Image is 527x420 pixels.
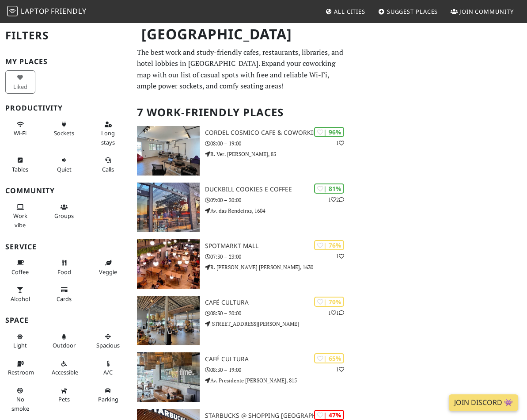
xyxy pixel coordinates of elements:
h3: Duckbill Cookies e Coffee [205,186,351,193]
span: Parking [98,395,118,403]
p: 08:30 – 20:00 [205,309,351,317]
span: Veggie [99,268,117,276]
span: Coffee [11,268,29,276]
button: Food [49,256,79,279]
div: | 65% [314,353,344,363]
p: Av. Presidente [PERSON_NAME], 815 [205,376,351,385]
button: Restroom [5,356,35,380]
span: Credit cards [57,295,72,303]
button: Work vibe [5,200,35,232]
button: Accessible [49,356,79,380]
button: Calls [93,153,123,176]
span: Long stays [101,129,115,146]
button: Sockets [49,117,79,141]
h3: Productivity [5,104,126,112]
p: 07:30 – 23:00 [205,252,351,261]
button: Long stays [93,117,123,149]
button: Coffee [5,256,35,279]
button: Pets [49,383,79,407]
p: 08:30 – 19:00 [205,366,351,374]
p: 1 [336,365,344,374]
p: 1 2 [328,195,344,204]
button: Tables [5,153,35,176]
span: Power sockets [54,129,74,137]
button: Groups [49,200,79,223]
h1: [GEOGRAPHIC_DATA] [134,22,349,46]
span: Food [57,268,71,276]
h2: Filters [5,22,126,49]
div: | 81% [314,183,344,194]
span: Join Community [459,8,514,15]
span: Friendly [51,6,86,16]
span: Air conditioned [103,368,113,376]
h3: Starbucks @ Shopping [GEOGRAPHIC_DATA] [205,412,351,420]
img: LaptopFriendly [7,6,18,16]
button: Parking [93,383,123,407]
span: Work-friendly tables [12,165,28,173]
span: All Cities [334,8,365,15]
h3: Community [5,187,126,195]
a: Suggest Places [375,4,442,19]
img: Cordel Cosmico Cafe & Coworking [137,126,200,176]
span: Alcohol [11,295,30,303]
p: The best work and study-friendly cafes, restaurants, libraries, and hotel lobbies in [GEOGRAPHIC_... [137,47,346,92]
span: Smoke free [11,395,29,412]
img: Café Cultura [137,352,200,402]
img: Duckbill Cookies e Coffee [137,183,200,232]
h3: Service [5,243,126,251]
h3: Café Cultura [205,355,351,363]
a: Cordel Cosmico Cafe & Coworking | 96% 1 Cordel Cosmico Cafe & Coworking 08:00 – 19:00 R. Ver. [PE... [132,126,351,176]
h3: Café Cultura [205,299,351,306]
p: [STREET_ADDRESS][PERSON_NAME] [205,320,351,328]
h3: SpotMarkt Mall [205,242,351,250]
button: A/C [93,356,123,380]
a: Duckbill Cookies e Coffee | 81% 12 Duckbill Cookies e Coffee 09:00 – 20:00 Av. das Rendeiras, 1604 [132,183,351,232]
button: Outdoor [49,329,79,353]
h3: Cordel Cosmico Cafe & Coworking [205,129,351,137]
a: Café Cultura | 65% 1 Café Cultura 08:30 – 19:00 Av. Presidente [PERSON_NAME], 815 [132,352,351,402]
p: R. Ver. [PERSON_NAME], 83 [205,150,351,158]
button: Alcohol [5,283,35,306]
p: R. [PERSON_NAME] [PERSON_NAME], 1630 [205,263,351,271]
div: | 96% [314,127,344,137]
h2: 7 Work-Friendly Places [137,99,346,126]
a: Café Cultura | 70% 11 Café Cultura 08:30 – 20:00 [STREET_ADDRESS][PERSON_NAME] [132,296,351,345]
div: | 47% [314,410,344,420]
span: Restroom [8,368,34,376]
a: All Cities [322,4,369,19]
a: Join Discord 👾 [449,394,518,411]
img: SpotMarkt Mall [137,239,200,289]
button: Quiet [49,153,79,176]
button: Spacious [93,329,123,353]
span: Accessible [52,368,78,376]
img: Café Cultura [137,296,200,345]
span: Video/audio calls [102,165,114,173]
span: Quiet [57,165,72,173]
button: Cards [49,283,79,306]
span: Stable Wi-Fi [14,129,27,137]
span: Suggest Places [387,8,438,15]
p: 1 [336,139,344,147]
span: Group tables [54,212,74,220]
span: Outdoor area [53,341,76,349]
div: | 76% [314,240,344,250]
p: 08:00 – 19:00 [205,139,351,148]
div: | 70% [314,297,344,307]
p: 1 [336,252,344,260]
p: 1 1 [328,309,344,317]
a: Join Community [447,4,517,19]
span: People working [13,212,27,229]
a: SpotMarkt Mall | 76% 1 SpotMarkt Mall 07:30 – 23:00 R. [PERSON_NAME] [PERSON_NAME], 1630 [132,239,351,289]
a: LaptopFriendly LaptopFriendly [7,4,87,19]
span: Natural light [13,341,27,349]
button: Veggie [93,256,123,279]
span: Laptop [21,6,49,16]
button: Light [5,329,35,353]
button: Wi-Fi [5,117,35,141]
h3: My Places [5,57,126,66]
span: Pet friendly [58,395,70,403]
p: Av. das Rendeiras, 1604 [205,206,351,215]
p: 09:00 – 20:00 [205,196,351,204]
span: Spacious [96,341,120,349]
h3: Space [5,316,126,325]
